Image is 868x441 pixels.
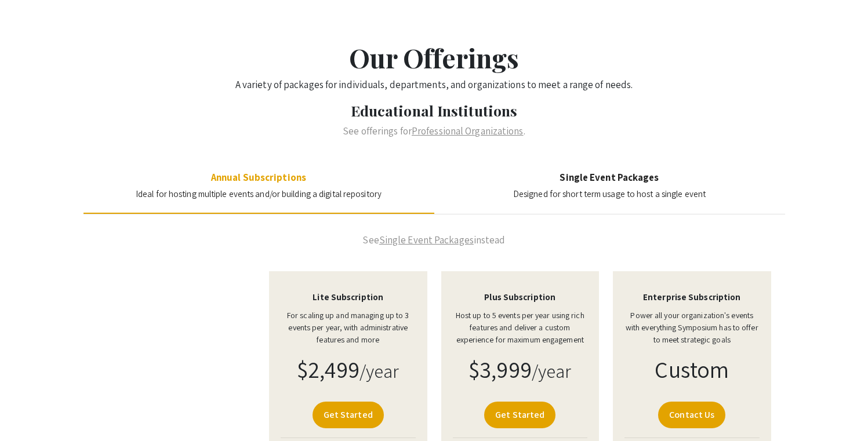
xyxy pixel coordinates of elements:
h4: Single Event Packages [513,172,706,183]
a: Single Event Packages [379,234,474,246]
p: Power all your organization's events with everything Symposium has to offer to meet strategic goals [624,309,760,346]
span: $3,999 [468,354,532,384]
p: Host up to 5 events per year using rich features and deliver a custom experience for maximum enga... [453,309,588,346]
span: Ideal for hosting multiple events and/or building a digital repository [136,188,382,199]
span: See offerings for . [343,125,525,137]
span: Designed for short term usage to host a single event [513,188,706,199]
p: For scaling up and managing up to 3 events per year, with administrative features and more [281,309,416,346]
span: Custom [655,354,729,384]
h4: Lite Subscription [281,292,416,302]
iframe: Chat [9,389,49,432]
a: Get Started [313,402,384,428]
small: /year [359,359,400,383]
h4: Enterprise Subscription [624,292,760,302]
a: Contact Us [658,402,725,428]
h4: Plus Subscription [453,292,588,302]
a: Professional Organizations [412,125,524,137]
p: See instead [83,233,785,248]
a: Get Started [484,402,555,428]
span: $2,499 [297,354,359,384]
h4: Annual Subscriptions [136,172,382,183]
small: /year [532,359,572,383]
